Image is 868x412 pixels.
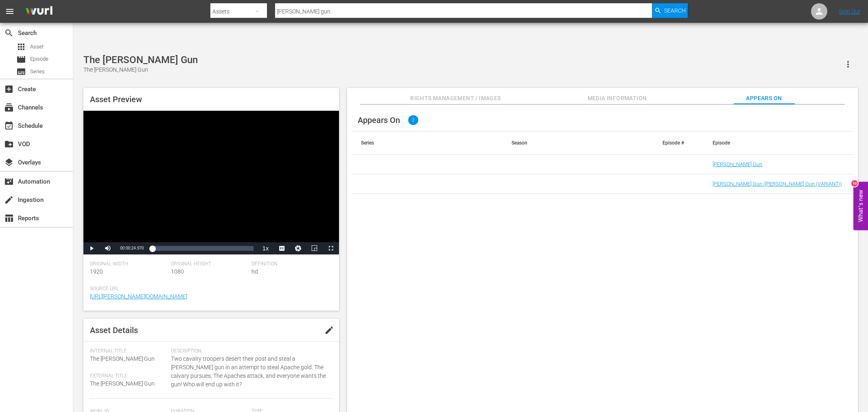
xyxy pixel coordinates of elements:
span: Search [664,3,686,18]
span: 1080 [171,268,184,275]
div: 10 [851,180,858,187]
th: Season [502,131,653,154]
div: The [PERSON_NAME] Gun [83,54,198,66]
button: Playback Rate [258,242,274,254]
button: Search [652,3,688,18]
span: Asset Details [90,325,138,335]
div: Progress Bar [152,246,253,251]
span: Episode [30,55,48,63]
span: VOD [4,139,14,149]
button: Open Feedback Widget [853,182,868,230]
span: The [PERSON_NAME] Gun [90,355,155,362]
span: 00:00:24.970 [120,246,144,250]
span: Reports [4,213,14,223]
span: Asset Preview [90,94,142,104]
a: [URL][PERSON_NAME][DOMAIN_NAME] [90,293,187,300]
span: Episode [16,55,26,64]
button: Play [83,242,100,254]
button: Captions [274,242,290,254]
div: The [PERSON_NAME] Gun [83,66,198,74]
span: Original Height [171,261,248,267]
span: Asset [16,42,26,52]
span: Ingestion [4,195,14,205]
span: add_box [4,84,14,94]
div: Video Player [83,111,339,254]
span: Schedule [4,121,14,131]
span: 1920 [90,268,103,275]
th: Episode [703,131,854,154]
span: Series [30,68,45,76]
span: menu [5,7,15,16]
button: Mute [100,242,116,254]
span: Internal Title: [90,348,167,355]
span: External Title: [90,373,167,379]
a: Sign Out [839,8,860,15]
a: [PERSON_NAME] Gun [713,161,762,167]
span: Rights Management / Images [410,93,501,103]
span: Two cavalry troopers desert their post and steal a [PERSON_NAME] gun in an attempt to steal Apach... [171,355,328,389]
span: Source Url [90,286,328,292]
span: edit [324,325,334,335]
span: hd [251,268,258,275]
img: ans4CAIJ8jUAAAAAAAAAAAAAAAAAAAAAAAAgQb4GAAAAAAAAAAAAAAAAAAAAAAAAJMjXAAAAAAAAAAAAAAAAAAAAAAAAgAT5G... [20,2,59,21]
span: The [PERSON_NAME] Gun [90,380,155,387]
span: Search [4,28,14,38]
span: Series [16,67,26,77]
span: Original Width [90,261,167,267]
button: edit [319,320,339,340]
span: Overlays [4,158,14,167]
span: Appears On [733,93,794,103]
a: [PERSON_NAME] Gun ([PERSON_NAME] Gun (VARIANT)) [713,181,842,187]
span: Description: [171,348,328,355]
th: Episode # [653,131,703,154]
button: Picture-in-Picture [306,242,323,254]
span: Definition [251,261,328,267]
span: Media Information [587,93,648,103]
button: Jump To Time [290,242,306,254]
span: Asset [30,43,44,51]
button: Fullscreen [323,242,339,254]
th: Series [351,131,502,154]
span: 2 [408,115,418,125]
span: Appears On [358,115,400,125]
span: Channels [4,103,14,112]
span: Automation [4,177,14,186]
